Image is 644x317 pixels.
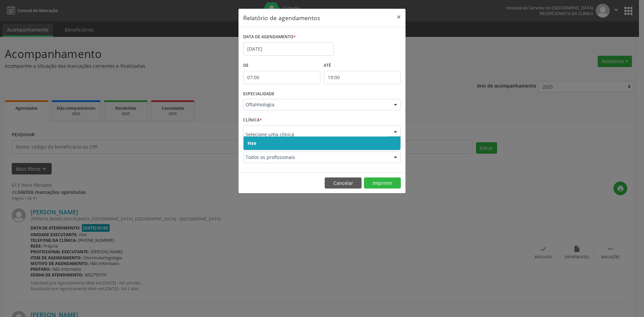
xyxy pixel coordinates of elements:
[243,42,334,56] input: Selecione uma data ou intervalo
[364,177,401,189] button: Imprimir
[243,115,262,125] label: CLÍNICA
[243,60,320,71] label: De
[246,128,387,141] input: Selecione uma clínica
[392,9,406,25] button: Close
[243,13,320,22] h5: Relatório de agendamentos
[246,101,387,108] span: Oftalmologia
[324,71,401,84] input: Selecione o horário final
[246,154,387,161] span: Todos os profissionais
[248,140,256,146] span: Hse
[243,71,320,84] input: Selecione o horário inicial
[243,89,274,99] label: ESPECIALIDADE
[324,60,401,71] label: ATÉ
[243,32,296,42] label: DATA DE AGENDAMENTO
[325,177,362,189] button: Cancelar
